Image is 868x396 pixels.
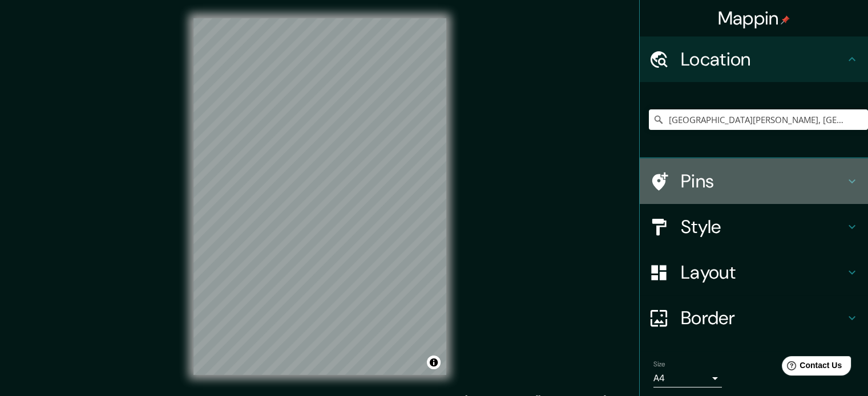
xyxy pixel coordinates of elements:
[681,307,845,329] h4: Border
[640,295,868,341] div: Border
[427,356,441,369] button: Toggle attribution
[640,36,868,82] div: Location
[766,352,855,383] iframe: Help widget launcher
[653,369,722,387] div: A4
[718,7,790,30] h4: Mappin
[193,18,446,375] canvas: Map
[640,204,868,250] div: Style
[640,250,868,295] div: Layout
[681,170,845,193] h4: Pins
[640,158,868,204] div: Pins
[653,360,665,369] label: Size
[781,15,790,25] img: pin-icon.png
[681,48,845,71] h4: Location
[649,109,868,130] input: Pick your city or area
[681,261,845,284] h4: Layout
[681,215,845,238] h4: Style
